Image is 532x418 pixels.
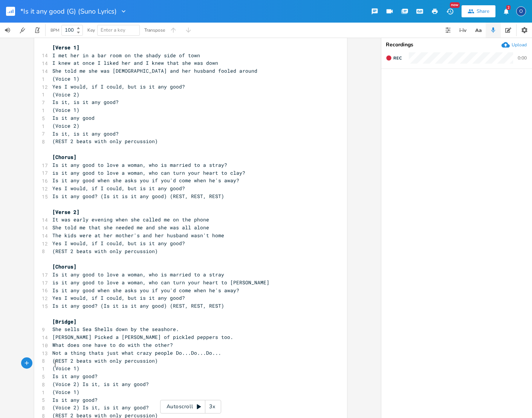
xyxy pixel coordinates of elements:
[52,83,185,90] span: Yes I would, if I could, but is it any good?
[462,5,495,17] button: Share
[52,99,119,105] span: Is it, is it any good?
[52,404,149,411] span: (Voice 2) Is it, is it any good?
[101,27,125,34] span: Enter a key
[52,209,79,215] span: [Verse 2]
[52,67,257,74] span: She told me she was [DEMOGRAPHIC_DATA] and her husband fooled around
[52,52,200,59] span: I met her in a bar room on the shady side of town
[498,5,514,18] button: 2
[516,6,526,16] div: Old Kountry
[501,41,527,49] button: Upload
[50,28,59,32] div: BPM
[518,56,527,60] div: 0:00
[52,122,79,129] span: (Voice 2)
[205,400,219,413] div: 3x
[52,91,79,98] span: (Voice 2)
[52,114,95,121] span: Is it any good
[450,2,460,8] div: New
[52,302,224,309] span: Is it any good? (Is it is it any good) (REST, REST, REST)
[52,294,185,301] span: Yes I would, if I could, but is it any good?
[383,52,405,64] button: Rec
[52,381,149,387] span: (Voice 2) Is it, is it any good?
[52,318,76,325] span: [Bridge]
[52,162,227,168] span: Is it any good to love a woman, who is married to a stray?
[52,279,269,286] span: is it any good to love a woman, who can turn your heart to [PERSON_NAME]
[52,240,185,247] span: Yes I would, if I could, but is it any good?
[160,400,221,413] div: Autoscroll
[52,75,79,82] span: (Voice 1)
[144,28,165,32] div: Transpose
[52,185,185,192] span: Yes I would, if I could, but is it any good?
[52,138,158,145] span: (REST 2 beats with only percussion)
[52,130,119,137] span: Is it, is it any good?
[52,397,98,403] span: Is it any good?
[52,271,224,278] span: Is it any good to love a woman, who is married to a stray
[52,44,79,51] span: [Verse 1]
[52,193,224,200] span: Is it any good? (Is it is it any good) (REST, REST, REST)
[87,28,95,32] div: Key
[477,8,489,15] div: Share
[52,389,79,395] span: (Voice 1)
[52,287,239,294] span: Is it any good when she asks you if you'd come when he's away?
[52,365,79,372] span: (Voice 1)
[512,42,527,48] div: Upload
[52,216,209,223] span: It was early evening when she called me on the phone
[52,263,76,270] span: [Chorus]
[52,373,98,380] span: Is it any good?
[52,357,158,364] span: (REST 2 beats with only percussion)
[52,334,233,340] span: [PERSON_NAME] Picked a [PERSON_NAME] of pickled peppers too.
[52,169,245,176] span: is it any good to love a woman, who can turn your heart to clay?
[52,342,173,348] span: What does one have to do with the other?
[52,107,79,113] span: (Voice 1)
[393,55,402,61] span: Rec
[52,224,209,231] span: She told me that she needed me and she was all alone
[52,248,158,255] span: (REST 2 beats with only percussion)
[52,349,221,356] span: Not a thing thats just what crazy people Do...Do...Do...
[442,5,457,18] button: New
[52,232,224,239] span: The kids were at her mother's and her husband wasn't home
[52,326,179,333] span: She sells Sea Shells down by the seashore.
[386,42,527,47] div: Recordings
[52,177,239,184] span: Is it any good when she asks you if you'd come when he's away?
[52,59,218,66] span: I knew at once I liked her and I knew that she was down
[20,8,117,15] span: *Is it any good (G) (Suno Lyrics)
[506,5,511,10] div: 2
[516,3,526,20] button: O
[52,154,76,160] span: [Chorus]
